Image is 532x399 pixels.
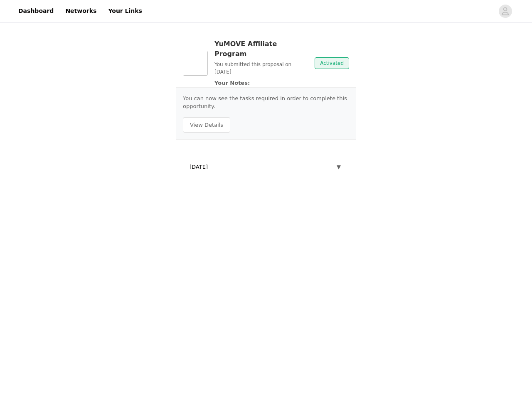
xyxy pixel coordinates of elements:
[183,158,349,176] div: [DATE]
[183,51,208,76] img: YuMOVE Affiliate Program
[183,94,349,111] p: You can now see the tasks required in order to complete this opportunity.
[214,39,308,59] h3: YuMOVE Affiliate Program
[335,161,342,173] button: ▼
[214,79,308,87] p: Your Notes:
[337,163,341,171] span: ▼
[183,117,230,133] button: View Details
[315,57,349,69] span: Activated
[103,2,147,20] a: Your Links
[214,61,308,76] p: You submitted this proposal on [DATE]
[60,2,101,20] a: Networks
[501,5,509,18] div: avatar
[13,2,59,20] a: Dashboard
